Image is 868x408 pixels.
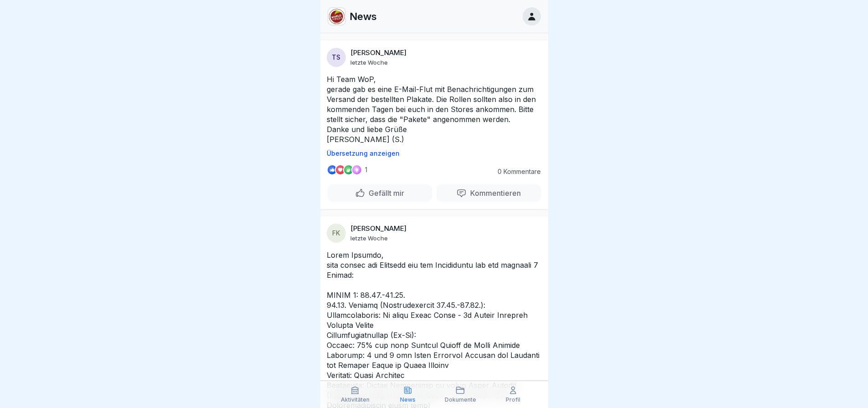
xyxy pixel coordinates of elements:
div: TS [327,48,346,67]
p: Aktivitäten [341,397,370,403]
p: Hi Team WoP, gerade gab es eine E-Mail-Flut mit Benachrichtigungen zum Versand der bestellten Pla... [327,74,542,144]
p: 1 [365,166,367,173]
p: Gefällt mir [365,189,404,198]
p: Übersetzung anzeigen [327,150,542,157]
p: News [400,397,416,403]
p: Profil [506,397,520,403]
p: Dokumente [445,397,476,403]
p: letzte Woche [350,59,388,66]
p: News [349,10,377,22]
div: FK [327,224,346,243]
p: letzte Woche [350,235,388,242]
img: wpjn4gtn6o310phqx1r289if.png [328,8,345,25]
p: [PERSON_NAME] [350,224,406,233]
p: [PERSON_NAME] [350,49,406,57]
p: 0 Kommentare [491,168,541,175]
p: Kommentieren [467,189,521,198]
